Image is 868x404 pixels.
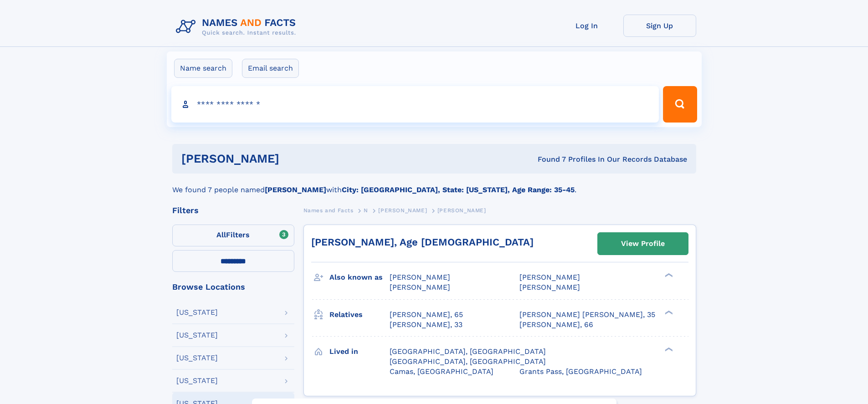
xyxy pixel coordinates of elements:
[390,320,462,330] a: [PERSON_NAME], 33
[408,154,687,164] div: Found 7 Profiles In Our Records Database
[621,233,665,254] div: View Profile
[172,283,294,291] div: Browse Locations
[329,270,390,285] h3: Also known as
[265,185,326,194] b: [PERSON_NAME]
[216,230,226,239] span: All
[329,344,390,359] h3: Lived in
[519,367,642,376] span: Grants Pass, [GEOGRAPHIC_DATA]
[663,86,697,123] button: Search Button
[623,15,696,37] a: Sign Up
[378,207,427,214] span: [PERSON_NAME]
[172,225,294,246] label: Filters
[181,153,409,164] h1: [PERSON_NAME]
[663,272,673,278] div: ❯
[172,15,303,39] img: Logo Names and Facts
[364,207,368,214] span: N
[519,273,580,281] span: [PERSON_NAME]
[437,207,486,214] span: [PERSON_NAME]
[364,205,368,216] a: N
[172,206,294,215] div: Filters
[176,354,218,362] div: [US_STATE]
[171,86,659,123] input: search input
[172,174,696,195] div: We found 7 people named with .
[390,347,546,356] span: [GEOGRAPHIC_DATA], [GEOGRAPHIC_DATA]
[390,367,493,376] span: Camas, [GEOGRAPHIC_DATA]
[311,236,534,248] a: [PERSON_NAME], Age [DEMOGRAPHIC_DATA]
[176,332,218,339] div: [US_STATE]
[174,59,232,78] label: Name search
[390,310,463,320] a: [PERSON_NAME], 65
[342,185,575,194] b: City: [GEOGRAPHIC_DATA], State: [US_STATE], Age Range: 35-45
[519,310,655,320] a: [PERSON_NAME] [PERSON_NAME], 35
[329,307,390,322] h3: Relatives
[176,309,218,316] div: [US_STATE]
[378,205,427,216] a: [PERSON_NAME]
[519,283,580,291] span: [PERSON_NAME]
[663,309,673,315] div: ❯
[550,15,623,37] a: Log In
[390,273,450,281] span: [PERSON_NAME]
[598,233,688,255] a: View Profile
[519,320,593,330] a: [PERSON_NAME], 66
[390,357,546,366] span: [GEOGRAPHIC_DATA], [GEOGRAPHIC_DATA]
[663,346,673,352] div: ❯
[303,205,354,216] a: Names and Facts
[176,377,218,384] div: [US_STATE]
[390,283,450,291] span: [PERSON_NAME]
[242,59,299,78] label: Email search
